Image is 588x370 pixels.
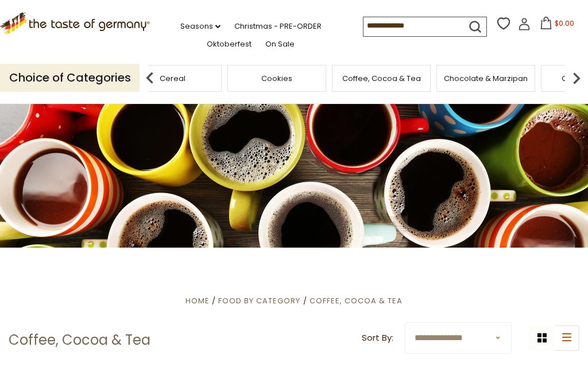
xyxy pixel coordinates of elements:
h1: Coffee, Cocoa & Tea [9,332,150,349]
a: Food By Category [218,295,300,306]
a: Coffee, Cocoa & Tea [310,295,403,306]
label: Sort By: [362,331,393,345]
img: previous arrow [138,67,161,90]
img: next arrow [565,67,588,90]
a: Seasons [180,20,220,33]
a: Cereal [160,74,185,83]
a: Christmas - PRE-ORDER [234,20,322,33]
a: Chocolate & Marzipan [444,74,528,83]
a: Coffee, Cocoa & Tea [342,74,421,83]
a: Home [185,295,210,306]
a: Oktoberfest [207,38,252,51]
span: $0.00 [555,18,574,28]
a: On Sale [265,38,295,51]
a: Cookies [261,74,292,83]
button: $0.00 [533,17,582,34]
